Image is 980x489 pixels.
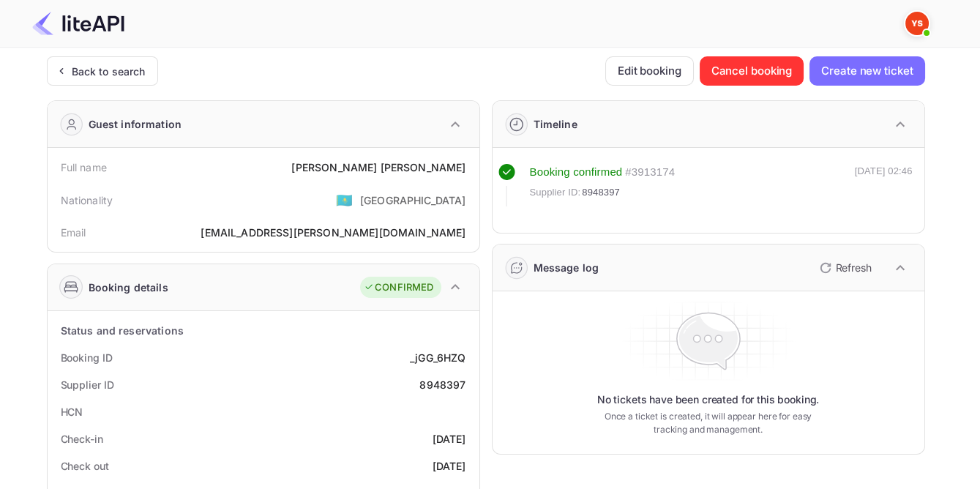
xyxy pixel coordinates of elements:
span: United States [336,187,353,213]
span: Supplier ID: [530,185,581,200]
div: Timeline [534,116,577,132]
div: Message log [534,260,599,275]
button: Refresh [811,256,878,280]
img: Yandex Support [905,12,929,35]
div: Full name [61,160,107,175]
div: CONFIRMED [364,280,433,295]
div: Email [61,225,86,240]
button: Edit booking [605,56,694,86]
button: Cancel booking [700,56,804,86]
div: HCN [61,404,83,419]
div: Check-in [61,431,103,447]
div: Guest information [89,116,182,132]
p: Once a ticket is created, it will appear here for easy tracking and management. [593,410,824,436]
div: Back to search [72,64,146,79]
div: Supplier ID [61,377,114,392]
button: Create new ticket [809,56,924,86]
div: Status and reservations [61,323,184,338]
div: # 3913174 [625,164,675,181]
div: [DATE] [433,458,466,474]
div: [PERSON_NAME] [PERSON_NAME] [291,160,465,175]
div: Check out [61,458,109,474]
p: Refresh [836,260,872,275]
img: LiteAPI Logo [32,12,124,35]
div: Nationality [61,193,113,208]
div: [EMAIL_ADDRESS][PERSON_NAME][DOMAIN_NAME] [201,225,465,240]
div: Booking details [89,280,168,295]
div: [DATE] [433,431,466,447]
div: Booking confirmed [530,164,623,181]
div: [GEOGRAPHIC_DATA] [360,193,466,208]
div: _jGG_6HZQ [410,350,465,365]
div: [DATE] 02:46 [855,164,913,206]
span: 8948397 [582,185,620,200]
div: Booking ID [61,350,113,365]
p: No tickets have been created for this booking. [597,392,820,407]
div: 8948397 [419,377,465,392]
